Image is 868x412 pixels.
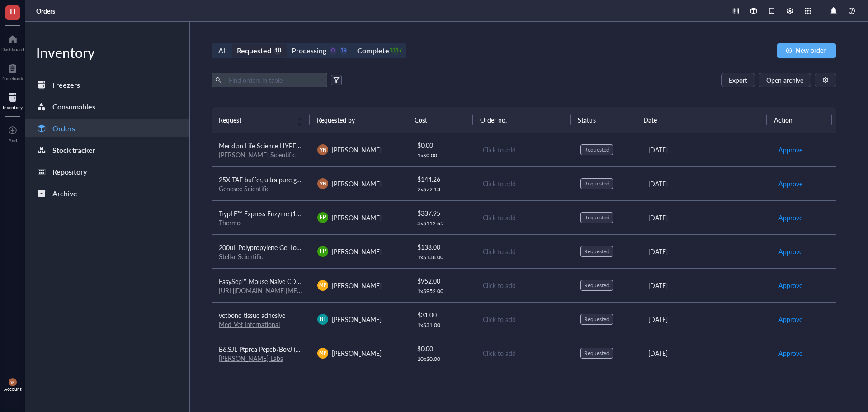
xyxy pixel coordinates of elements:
td: Click to add [475,268,573,302]
div: $ 138.00 [417,242,468,252]
div: $ 144.26 [417,174,468,184]
div: $ 0.00 [417,344,468,354]
div: Inventory [25,43,189,62]
div: 19 [340,47,347,55]
span: YN [319,146,326,153]
th: Status [571,107,636,133]
span: New order [796,47,826,54]
span: EP [320,213,326,222]
button: Approve [778,278,803,293]
div: Requested [584,248,609,255]
div: Genesee Scientific [219,185,303,193]
a: Notebook [2,61,23,81]
div: Click to add [483,246,566,256]
div: Inventory [3,104,23,110]
div: Consumables [52,100,95,113]
a: Stock tracker [25,141,189,159]
span: [PERSON_NAME] [332,247,382,256]
td: Click to add [475,234,573,268]
span: Approve [778,314,802,324]
div: [DATE] [648,246,764,256]
button: New order [777,43,836,58]
span: Approve [778,213,802,223]
div: Repository [52,166,87,178]
div: Click to add [483,179,566,189]
a: Stellar Scientific [219,252,263,261]
span: BT [320,315,326,323]
th: Action [767,107,832,133]
div: Requested [584,180,609,187]
div: [DATE] [648,348,764,358]
div: Freezers [52,79,80,91]
div: segmented control [212,43,406,58]
div: [DATE] [648,213,764,223]
span: Approve [778,179,802,189]
div: Notebook [2,76,23,81]
span: Approve [778,145,802,155]
span: YN [10,380,15,384]
a: Inventory [3,90,23,110]
div: Requested [584,214,609,221]
button: Approve [778,346,803,360]
span: Approve [778,280,802,290]
span: EasySep™ Mouse Naïve CD8+ [MEDICAL_DATA] Isolation Kit [219,277,390,286]
div: [DATE] [648,280,764,290]
span: 200uL Polypropylene Gel Loading Tips For Universal Pipettes, RNase and DNase Free, Sterile, Round... [219,243,581,252]
div: Requested [584,282,609,289]
span: Meridian Life Science HYPERLADDER IV 100 LANES [219,141,366,150]
span: MP [320,350,326,356]
button: Open archive [759,73,811,87]
div: Click to add [483,314,566,324]
span: H [10,6,15,17]
div: Account [4,386,22,392]
span: Export [729,76,747,84]
td: Click to add [475,166,573,200]
div: Stock tracker [52,144,95,156]
button: Approve [778,210,803,225]
div: Requested [237,44,271,57]
a: [PERSON_NAME] Labs [219,354,283,363]
button: Approve [778,312,803,327]
span: Approve [778,246,802,256]
span: [PERSON_NAME] [332,349,382,358]
span: Approve [778,348,802,358]
div: Processing [292,44,326,57]
span: [PERSON_NAME] [332,145,382,154]
div: [DATE] [648,179,764,189]
span: [PERSON_NAME] [332,213,382,222]
span: Request [219,115,292,125]
div: 1 x $ 0.00 [417,152,468,159]
span: TrypLE™ Express Enzyme (1X), no [MEDICAL_DATA] red [219,209,375,218]
div: 1317 [392,47,400,55]
a: Orders [25,119,189,137]
a: Dashboard [1,32,24,52]
div: Click to add [483,280,566,290]
td: Click to add [475,302,573,336]
div: 10 [274,47,282,55]
div: 1 x $ 138.00 [417,254,468,261]
div: Click to add [483,213,566,223]
div: [DATE] [648,145,764,155]
th: Requested by [310,107,408,133]
div: Click to add [483,145,566,155]
th: Request [212,107,310,133]
a: Archive [25,185,189,203]
div: Requested [584,316,609,323]
div: Requested [584,146,609,153]
div: 1 x $ 952.00 [417,288,468,295]
div: All [218,44,227,57]
td: Click to add [475,133,573,167]
a: Consumables [25,98,189,116]
a: Freezers [25,76,189,94]
a: Thermo [219,218,241,227]
div: Complete [357,44,389,57]
div: Orders [52,122,75,135]
div: 3 x $ 112.65 [417,220,468,227]
button: Approve [778,142,803,157]
span: EP [320,247,326,256]
a: Med-Vet International [219,320,280,329]
button: Approve [778,244,803,259]
span: Open archive [766,76,803,84]
span: [PERSON_NAME] [332,315,382,324]
a: Repository [25,163,189,181]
